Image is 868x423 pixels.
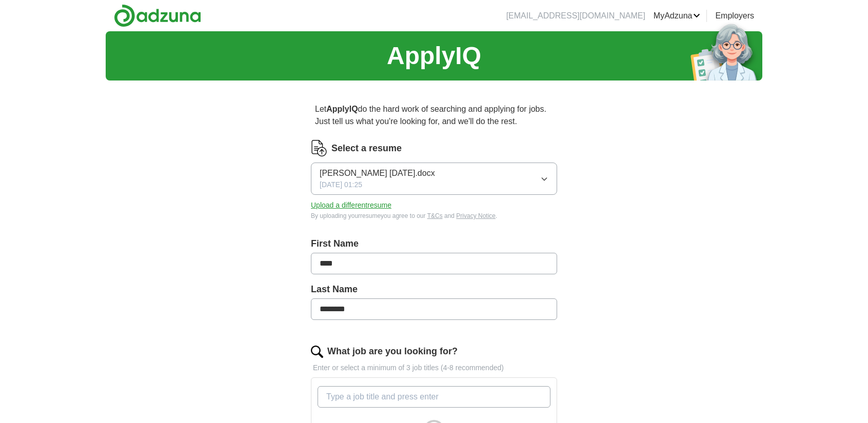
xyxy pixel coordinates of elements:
h1: ApplyIQ [387,37,481,74]
button: [PERSON_NAME] [DATE].docx[DATE] 01:25 [311,163,557,195]
label: Last Name [311,283,557,296]
strong: ApplyIQ [326,105,358,113]
img: search.png [311,346,323,358]
label: What job are you looking for? [327,345,458,358]
p: Enter or select a minimum of 3 job titles (4-8 recommended) [311,362,557,373]
label: Select a resume [331,142,402,155]
span: [DATE] 01:25 [320,179,362,190]
div: By uploading your resume you agree to our and . [311,211,557,220]
span: [PERSON_NAME] [DATE].docx [320,167,435,179]
p: Let do the hard work of searching and applying for jobs. Just tell us what you're looking for, an... [311,99,557,132]
a: T&Cs [427,212,443,219]
li: [EMAIL_ADDRESS][DOMAIN_NAME] [506,10,645,22]
img: CV Icon [311,140,327,156]
img: Adzuna logo [114,4,201,27]
label: First Name [311,237,557,251]
a: MyAdzuna [654,10,701,22]
a: Privacy Notice [456,212,496,219]
a: Employers [715,10,754,22]
button: Upload a differentresume [311,200,391,211]
input: Type a job title and press enter [318,386,550,408]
